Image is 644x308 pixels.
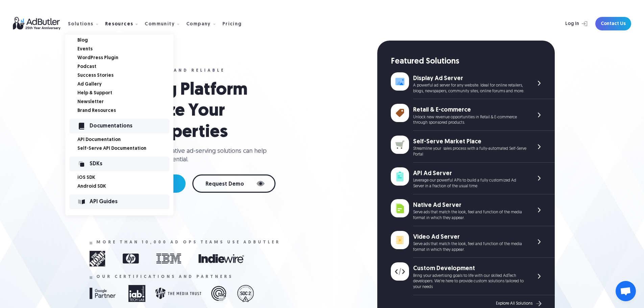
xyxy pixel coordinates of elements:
h1: Ad Serving Platform to Monetize Your Digital Properties [90,80,265,143]
a: Native Ad Server Serve ads that match the look, feel and function of the media format in which th... [391,194,555,226]
div: Explore All Solutions [496,301,532,306]
div: Company [186,22,211,27]
a: Android SDK [77,184,173,189]
a: Brand Resources [77,109,173,113]
a: Custom Development Bring your advertising goals to life with our skilled AdTech developers. We're... [391,258,555,295]
a: Display Ad Server A powerful ad server for any website. Ideal for online retailers, blogs, newspa... [391,68,555,99]
a: Blog [77,38,173,43]
a: Log In [547,17,591,30]
div: A powerful ad server for any website. Ideal for online retailers, blogs, newspapers, community si... [413,83,526,94]
div: Our certifications and partners [96,275,233,279]
div: Video Ad Server [413,233,526,241]
a: Self-Serve API Documentation [77,146,173,151]
div: Pricing [222,22,242,27]
div: API Guides [90,199,169,204]
div: Retail & E-commerce [413,106,526,114]
div: SDKs [90,162,169,166]
a: Pricing [222,21,247,27]
div: Resources [105,22,134,27]
a: Request Demo [192,174,276,193]
div: Open chat [616,281,636,301]
div: More than 10,000 ad ops teams use adbutler [96,240,281,245]
div: Leverage our powerful APIs to build a fully customized Ad Server in a fraction of the usual time [413,178,526,189]
div: Bring your advertising goals to life with our skilled AdTech developers. We're here to provide cu... [413,273,526,290]
div: Unlock new revenue opportunities in Retail & E-commerce through sponsored products. [413,115,526,126]
div: Custom Development [413,264,526,273]
div: API Ad Server [413,169,526,178]
div: Discover how AdButler's innovative ad-serving solutions can help maximize your advertising potent... [90,147,272,164]
a: Help & Support [77,91,173,96]
a: iOS SDK [77,175,173,180]
div: Self-Serve Market Place [413,138,526,146]
a: API Guides [65,194,173,209]
div: Streamline your sales process with a fully-automated Self-Serve Portal [413,146,526,158]
a: WordPress Plugin [77,56,173,61]
div: Documentations [90,124,169,128]
a: Podcast [77,65,173,69]
a: Events [77,47,173,52]
div: Serve ads that match the look, feel and function of the media format in which they appear. [413,241,526,253]
a: Contact Us [595,17,631,30]
a: API Ad Server Leverage our powerful APIs to build a fully customized Ad Server in a fraction of t... [391,163,555,194]
div: Solutions [68,22,94,27]
div: Native Ad Server [413,201,526,210]
a: Success Stories [77,73,173,78]
a: API Documentation [77,138,173,142]
a: Retail & E-commerce Unlock new revenue opportunities in Retail & E-commerce through sponsored pro... [391,99,555,131]
a: Video Ad Server Serve ads that match the look, feel and function of the media format in which the... [391,226,555,258]
a: Explore All Solutions [496,299,543,308]
div: Serve ads that match the look, feel and function of the media format in which they appear. [413,210,526,221]
a: Ad Gallery [77,82,173,87]
div: Community [145,22,175,27]
a: Self-Serve Market Place Streamline your sales process with a fully-automated Self-Serve Portal [391,131,555,163]
div: Display Ad Server [413,74,526,83]
a: Newsletter [77,100,173,104]
div: Featured Solutions [391,56,555,68]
